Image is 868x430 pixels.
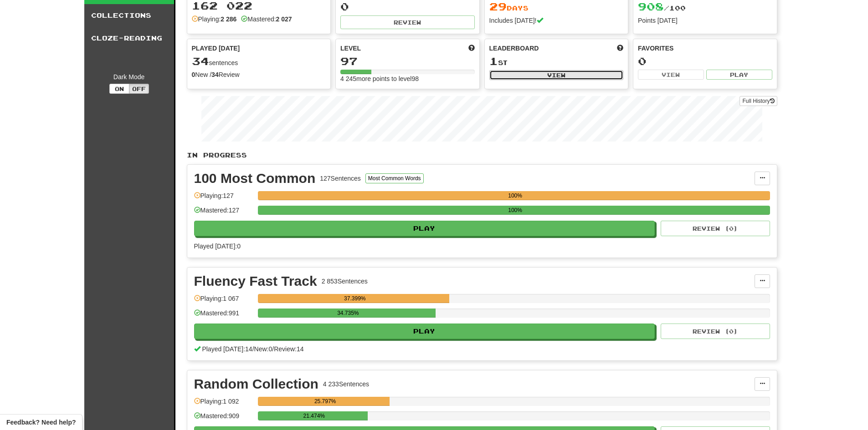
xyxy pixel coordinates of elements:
[254,345,272,353] span: New: 0
[261,309,436,318] div: 34.735%
[192,44,240,53] span: Played [DATE]
[638,56,772,67] div: 0
[194,206,253,221] div: Mastered: 127
[192,71,195,78] strong: 0
[194,221,655,236] button: Play
[261,397,390,406] div: 25.797%
[261,191,770,200] div: 100%
[638,16,772,25] div: Points [DATE]
[194,324,655,339] button: Play
[129,84,149,94] button: Off
[272,345,274,353] span: /
[192,15,237,24] div: Playing:
[340,56,475,67] div: 97
[192,55,209,67] span: 34
[192,70,326,79] div: New / Review
[194,172,316,185] div: 100 Most Common
[322,277,368,286] div: 2 853 Sentences
[261,206,770,215] div: 100%
[617,44,623,53] span: This week in points, UTC
[241,15,292,24] div: Mastered:
[261,411,368,420] div: 21.474%
[261,294,449,303] div: 37.399%
[365,173,424,183] button: Most Common Words
[194,411,253,426] div: Mastered: 909
[276,15,292,23] strong: 2 027
[109,84,129,94] button: On
[489,16,624,25] div: Includes [DATE]!
[638,70,704,80] button: View
[202,345,252,353] span: Played [DATE]: 14
[323,379,369,389] div: 4 233 Sentences
[340,15,475,29] button: Review
[252,345,254,353] span: /
[638,44,772,53] div: Favorites
[740,96,777,106] a: Full History
[340,1,475,12] div: 0
[194,274,317,288] div: Fluency Fast Track
[340,74,475,83] div: 4 245 more points to level 98
[320,174,361,183] div: 127 Sentences
[468,44,475,53] span: Score more points to level up
[274,345,303,353] span: Review: 14
[661,324,770,339] button: Review (0)
[211,71,219,78] strong: 34
[91,72,167,81] div: Dark Mode
[489,44,539,53] span: Leaderboard
[84,27,174,50] a: Cloze-Reading
[489,70,624,80] button: View
[194,377,318,391] div: Random Collection
[194,191,253,206] div: Playing: 127
[489,1,624,13] div: Day s
[192,56,326,67] div: sentences
[194,309,253,324] div: Mastered: 991
[194,294,253,309] div: Playing: 1 067
[187,151,777,160] p: In Progress
[489,56,624,67] div: st
[706,70,772,80] button: Play
[84,4,174,27] a: Collections
[194,397,253,412] div: Playing: 1 092
[221,15,236,23] strong: 2 286
[6,418,76,427] span: Open feedback widget
[638,4,686,12] span: / 100
[194,243,241,250] span: Played [DATE]: 0
[489,55,498,67] span: 1
[340,44,361,53] span: Level
[661,221,770,236] button: Review (0)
